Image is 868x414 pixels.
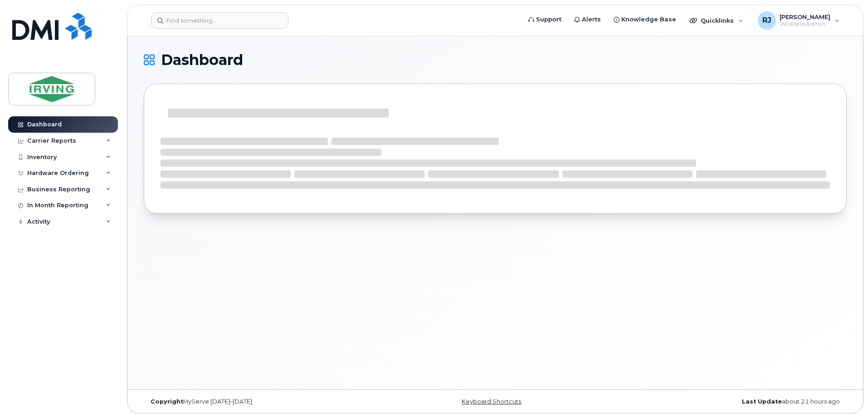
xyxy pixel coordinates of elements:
[151,398,183,405] strong: Copyright
[161,53,243,67] span: Dashboard
[144,398,378,405] div: MyServe [DATE]–[DATE]
[462,398,521,405] a: Keyboard Shortcuts
[742,398,782,405] strong: Last Update
[612,398,847,405] div: about 21 hours ago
